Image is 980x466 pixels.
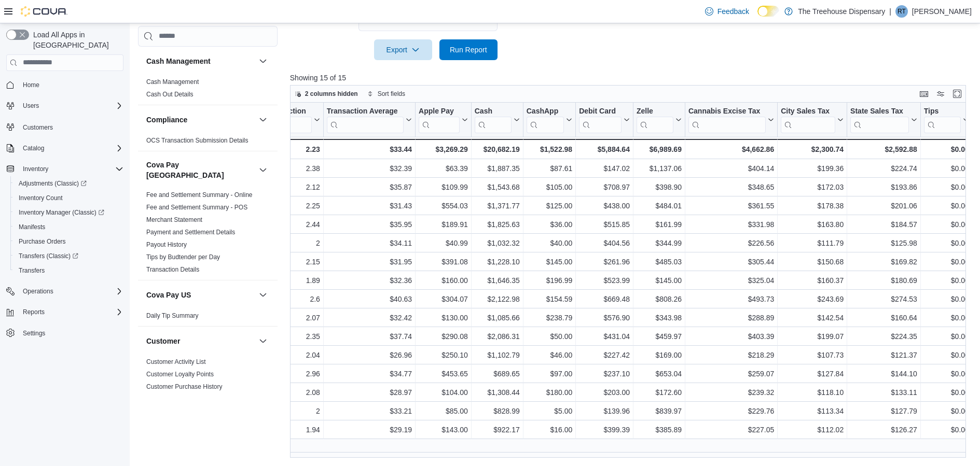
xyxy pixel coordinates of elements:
span: Transfers (Classic) [15,250,123,262]
span: Export [380,39,426,60]
span: Home [23,81,39,89]
button: Cova Pay US [257,289,269,301]
span: Merchant Statement [146,216,202,224]
div: $5,884.64 [579,143,630,156]
button: Manifests [10,220,128,234]
span: Users [23,102,39,110]
button: Settings [2,326,128,341]
span: Tips by Budtender per Day [146,253,220,261]
span: Customer Activity List [146,358,206,366]
a: Inventory Manager (Classic) [15,206,108,219]
a: Tips by Budtender per Day [146,253,220,261]
a: Settings [19,327,49,340]
h3: Cash Management [146,56,211,66]
span: Manifests [19,223,45,231]
button: Customers [2,119,128,134]
span: Catalog [23,144,44,152]
img: Cova [21,6,67,17]
button: Inventory [19,163,52,175]
button: Cova Pay [GEOGRAPHIC_DATA] [146,160,255,180]
span: Inventory Count [19,194,63,202]
button: Catalog [2,141,128,156]
span: Inventory Manager (Classic) [19,208,104,217]
span: Reports [23,308,45,316]
span: Home [19,78,123,91]
span: Dark Mode [757,17,758,17]
span: Load All Apps in [GEOGRAPHIC_DATA] [29,30,123,50]
span: Run Report [450,45,487,55]
a: Purchase Orders [15,235,70,248]
a: Adjustments (Classic) [15,177,91,190]
span: Adjustments (Classic) [19,179,87,188]
span: Cash Management [146,78,199,86]
span: Fee and Settlement Summary - POS [146,203,247,211]
h3: Cova Pay US [146,290,191,300]
button: Operations [2,284,128,299]
div: Cova Pay [GEOGRAPHIC_DATA] [138,189,278,280]
p: | [889,5,891,18]
span: Inventory [23,165,48,173]
span: Purchase Orders [19,237,66,246]
button: Reports [2,305,128,319]
a: Feedback [701,1,753,22]
p: The Treehouse Dispensary [798,5,885,18]
button: Transfers [10,263,128,278]
a: Transfers (Classic) [10,249,128,263]
button: Cova Pay US [146,290,255,300]
span: Daily Tip Summary [146,312,199,320]
span: Inventory Manager (Classic) [15,206,123,219]
div: Rami Tahhan [895,5,908,18]
a: Cash Management [146,78,199,86]
span: Customers [19,120,123,133]
span: Settings [19,327,123,340]
span: Customer Loyalty Points [146,370,214,378]
button: Run Report [439,39,498,60]
div: Cova Pay US [138,309,278,326]
a: Cash Out Details [146,91,194,98]
button: Cash Management [146,56,255,66]
button: Inventory [2,162,128,176]
button: Enter fullscreen [951,88,963,100]
button: Compliance [146,115,255,125]
a: Inventory Count [15,192,67,204]
div: $2,300.74 [781,143,844,156]
a: Daily Tip Summary [146,312,199,319]
a: Transaction Details [146,266,199,273]
span: OCS Transaction Submission Details [146,136,249,145]
a: Payment and Settlement Details [146,229,235,236]
span: Catalog [19,142,123,154]
span: Transfers [15,264,123,277]
a: Inventory Manager (Classic) [10,205,128,220]
span: Operations [19,285,123,298]
a: Manifests [15,221,49,233]
a: Home [19,79,44,91]
span: Customers [23,123,53,132]
div: $33.44 [327,143,412,156]
a: Customer Purchase History [146,383,223,390]
button: Users [19,100,43,112]
a: Transfers (Classic) [15,250,82,262]
span: Payout History [146,241,187,249]
button: Cash Management [257,55,269,67]
div: $3,269.29 [419,143,468,156]
p: [PERSON_NAME] [912,5,972,18]
div: 2.23 [237,143,320,156]
button: Export [374,39,432,60]
button: Inventory Count [10,191,128,205]
div: Customer [138,356,278,422]
div: $4,662.86 [688,143,774,156]
a: Customer Activity List [146,358,206,365]
button: Keyboard shortcuts [918,88,930,100]
span: Fee and Settlement Summary - Online [146,191,253,199]
a: Customer Loyalty Points [146,371,214,378]
a: Transfers [15,264,49,277]
span: 2 columns hidden [305,90,358,98]
div: $2,592.88 [850,143,917,156]
div: $0.00 [924,143,969,156]
span: Customer Purchase History [146,383,223,391]
a: Customers [19,121,57,134]
button: Customer [257,335,269,347]
h3: Compliance [146,115,187,125]
nav: Complex example [6,73,123,368]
